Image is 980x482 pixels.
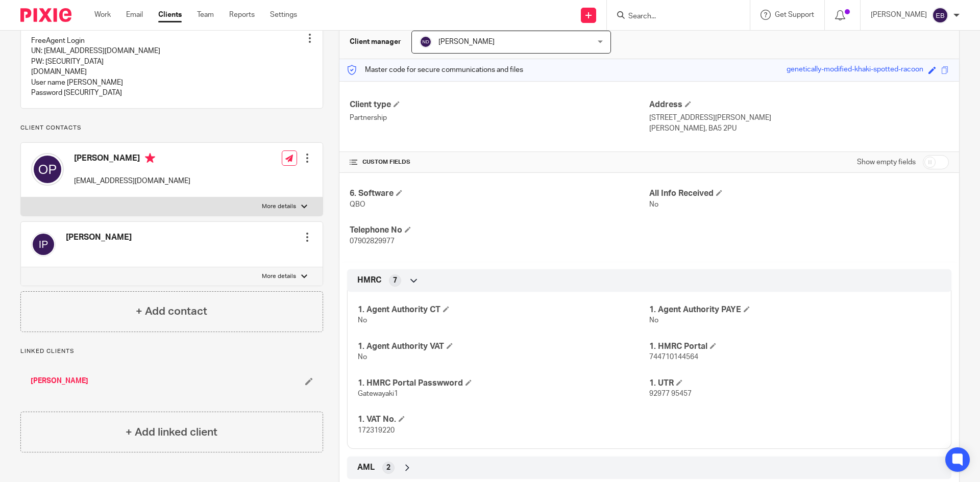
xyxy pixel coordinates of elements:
[932,7,948,23] img: svg%3E
[74,153,190,166] h4: [PERSON_NAME]
[649,341,941,352] h4: 1. HMRC Portal
[649,390,692,397] span: 92977 95457
[350,225,649,236] h4: Telephone No
[649,305,941,315] h4: 1. Agent Authority PAYE
[350,37,401,47] h3: Client manager
[358,427,395,434] span: 172319220
[229,10,255,20] a: Reports
[350,201,365,208] span: QBO
[358,305,649,315] h4: 1. Agent Authority CT
[262,202,296,211] p: More details
[358,341,649,352] h4: 1. Agent Authority VAT
[438,38,495,45] span: [PERSON_NAME]
[420,36,432,48] img: svg%3E
[775,11,814,18] span: Get Support
[857,157,916,167] label: Show empty fields
[350,158,649,166] h4: CUSTOM FIELDS
[20,8,71,22] img: Pixie
[649,317,658,324] span: No
[649,353,698,361] span: 744710144564
[350,238,395,245] span: 07902829977
[649,201,658,208] span: No
[74,176,190,186] p: [EMAIL_ADDRESS][DOMAIN_NAME]
[94,10,111,20] a: Work
[358,390,398,397] span: Gatewayaki1
[649,123,949,134] p: [PERSON_NAME], BA5 2PU
[66,232,132,243] h4: [PERSON_NAME]
[350,113,649,123] p: Partnership
[649,188,949,199] h4: All Info Received
[649,113,949,123] p: [STREET_ADDRESS][PERSON_NAME]
[31,376,88,386] a: [PERSON_NAME]
[358,317,367,324] span: No
[357,462,375,473] span: AML
[136,303,207,319] h4: + Add contact
[270,10,297,20] a: Settings
[347,65,523,75] p: Master code for secure communications and files
[126,10,143,20] a: Email
[358,353,367,361] span: No
[197,10,214,20] a: Team
[126,424,217,440] h4: + Add linked client
[20,347,323,356] p: Linked clients
[31,153,64,186] img: svg%3E
[627,12,719,21] input: Search
[145,153,155,163] i: Primary
[649,99,949,110] h4: Address
[158,10,182,20] a: Clients
[386,463,390,473] span: 2
[350,99,649,110] h4: Client type
[357,275,381,286] span: HMRC
[20,124,323,132] p: Client contacts
[871,10,927,20] p: [PERSON_NAME]
[787,64,923,76] div: genetically-modified-khaki-spotted-racoon
[649,378,941,389] h4: 1. UTR
[358,378,649,389] h4: 1. HMRC Portal Passwword
[31,232,56,257] img: svg%3E
[358,414,649,425] h4: 1. VAT No.
[393,275,397,286] span: 7
[350,188,649,199] h4: 6. Software
[262,272,296,281] p: More details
